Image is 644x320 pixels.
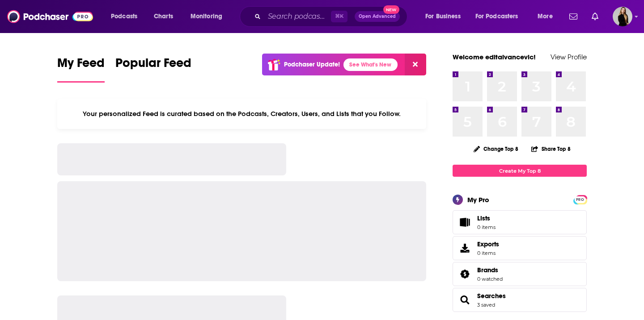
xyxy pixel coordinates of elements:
[57,99,426,129] div: Your personalized Feed is curated based on the Podcasts, Creators, Users, and Lists that you Follow.
[7,8,93,25] img: Podchaser - Follow, Share and Rate Podcasts
[613,7,632,26] img: User Profile
[477,240,499,248] span: Exports
[613,7,632,26] span: Logged in as editaivancevic
[456,268,474,280] a: Brands
[453,210,587,234] a: Lists
[57,55,105,83] a: My Feed
[57,55,105,76] span: My Feed
[453,165,587,177] a: Create My Top 8
[456,242,474,254] span: Exports
[456,294,474,306] a: Searches
[105,9,149,24] button: open menu
[531,9,564,24] button: open menu
[456,216,474,229] span: Lists
[477,276,503,282] a: 0 watched
[566,9,581,24] a: Show notifications dropdown
[115,55,191,83] a: Popular Feed
[531,140,571,158] button: Share Top 8
[575,196,585,203] a: PRO
[248,6,416,27] div: Search podcasts, credits, & more...
[477,302,495,308] a: 3 saved
[343,58,398,71] a: See What's New
[115,55,191,76] span: Popular Feed
[477,266,498,274] span: Brands
[453,288,587,312] span: Searches
[588,9,602,24] a: Show notifications dropdown
[425,10,461,23] span: For Business
[331,11,347,22] span: ⌘ K
[359,14,396,19] span: Open Advanced
[467,195,489,204] div: My Pro
[613,7,632,26] button: Show profile menu
[470,9,531,24] button: open menu
[477,224,496,230] span: 0 items
[475,10,518,23] span: For Podcasters
[468,143,524,154] button: Change Top 8
[477,292,506,300] a: Searches
[148,9,178,24] a: Charts
[477,266,503,274] a: Brands
[264,9,331,24] input: Search podcasts, credits, & more...
[477,250,499,256] span: 0 items
[453,236,587,260] a: Exports
[184,9,234,24] button: open menu
[191,10,222,23] span: Monitoring
[383,5,399,14] span: New
[284,61,340,68] p: Podchaser Update!
[453,53,536,61] a: Welcome editaivancevic!
[419,9,472,24] button: open menu
[551,53,587,61] a: View Profile
[538,10,553,23] span: More
[477,214,496,222] span: Lists
[477,214,490,222] span: Lists
[453,262,587,286] span: Brands
[111,10,137,23] span: Podcasts
[355,11,400,22] button: Open AdvancedNew
[154,10,173,23] span: Charts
